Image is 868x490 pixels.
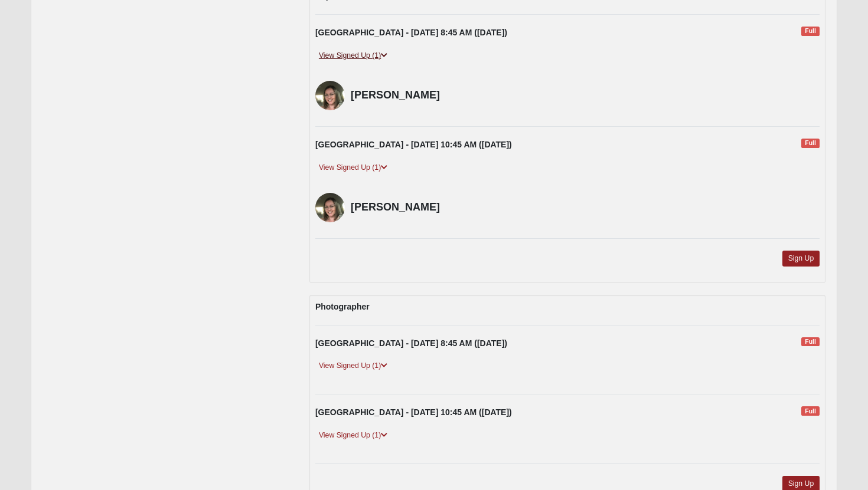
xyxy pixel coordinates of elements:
span: Full [801,337,820,347]
h4: [PERSON_NAME] [351,201,472,214]
span: Full [801,139,820,148]
strong: [GEOGRAPHIC_DATA] - [DATE] 10:45 AM ([DATE]) [315,407,512,417]
span: Full [801,406,820,416]
strong: [GEOGRAPHIC_DATA] - [DATE] 8:45 AM ([DATE]) [315,28,507,37]
a: View Signed Up (1) [315,162,391,174]
a: View Signed Up (1) [315,429,391,442]
a: View Signed Up (1) [315,360,391,372]
h4: [PERSON_NAME] [351,89,472,102]
img: Kelley Simpson [315,81,345,110]
strong: [GEOGRAPHIC_DATA] - [DATE] 8:45 AM ([DATE]) [315,338,507,348]
img: Kelley Simpson [315,193,345,222]
a: Sign Up [782,251,820,267]
strong: Photographer [315,302,370,311]
span: Full [801,27,820,36]
strong: [GEOGRAPHIC_DATA] - [DATE] 10:45 AM ([DATE]) [315,140,512,149]
a: View Signed Up (1) [315,50,391,62]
